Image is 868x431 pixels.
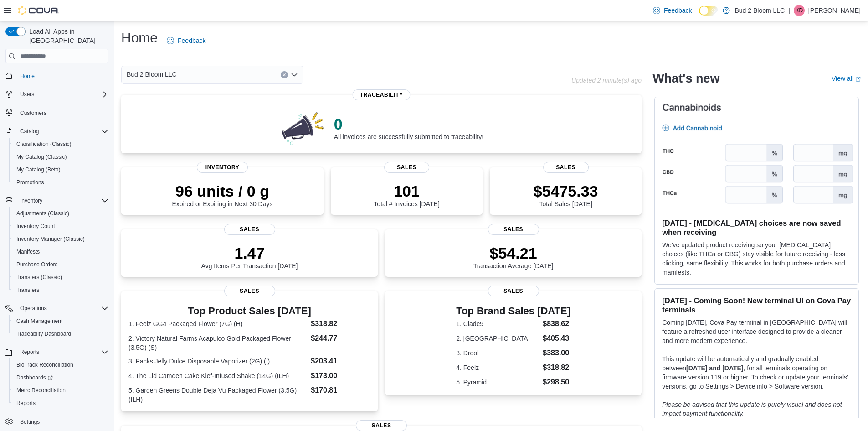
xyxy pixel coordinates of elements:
[9,151,112,163] button: My Catalog (Classic)
[13,272,66,283] a: Transfers (Classic)
[16,70,108,81] span: Home
[13,208,73,219] a: Adjustments (Classic)
[456,306,570,317] h3: Top Brand Sales [DATE]
[9,233,112,245] button: Inventory Manager (Classic)
[16,166,61,173] span: My Catalog (Beta)
[384,162,430,173] span: Sales
[456,363,539,372] dt: 4. Feelz
[649,1,695,20] a: Feedback
[311,318,370,329] dd: $318.82
[534,182,598,200] p: $5475.33
[16,195,46,206] button: Inventory
[16,195,108,206] span: Inventory
[172,182,273,200] p: 96 units / 0 g
[9,384,112,397] button: Metrc Reconciliation
[16,107,108,119] span: Customers
[13,385,108,396] span: Metrc Reconciliation
[16,400,36,407] span: Reports
[16,330,71,338] span: Traceabilty Dashboard
[456,334,539,343] dt: 2. [GEOGRAPHIC_DATA]
[311,385,370,396] dd: $170.81
[13,272,108,283] span: Transfers (Classic)
[172,182,273,208] div: Expired or Expiring in Next 30 Days
[13,246,43,257] a: Manifests
[9,138,112,151] button: Classification (Classic)
[662,318,851,345] p: Coming [DATE], Cova Pay terminal in [GEOGRAPHIC_DATA] will feature a refreshed user interface des...
[13,259,62,270] a: Purchase Orders
[197,162,248,173] span: Inventory
[13,259,108,270] span: Purchase Orders
[20,109,46,117] span: Customers
[291,71,298,78] button: Open list of options
[374,182,439,200] p: 101
[16,71,38,82] a: Home
[13,385,69,396] a: Metrc Reconciliation
[16,140,72,148] span: Classification (Classic)
[13,285,108,296] span: Transfers
[2,302,112,315] button: Operations
[16,108,50,119] a: Customers
[734,5,785,16] p: Bud 2 Bloom LLC
[163,31,209,50] a: Feedback
[281,71,288,78] button: Clear input
[13,328,108,339] span: Traceabilty Dashboard
[128,371,307,380] dt: 4. The Lid Camden Cake Kief-Infused Shake (14G) (ILH)
[473,244,554,262] p: $54.21
[832,75,861,82] a: View allExternal link
[13,234,108,244] span: Inventory Manager (Classic)
[16,416,108,427] span: Settings
[9,220,112,233] button: Inventory Count
[9,371,112,384] a: Dashboards
[201,244,298,270] div: Avg Items Per Transaction [DATE]
[13,208,108,219] span: Adjustments (Classic)
[543,333,570,344] dd: $405.43
[16,347,108,358] span: Reports
[13,221,108,232] span: Inventory Count
[16,153,67,161] span: My Catalog (Classic)
[13,316,108,327] span: Cash Management
[652,71,719,86] h2: What's new
[2,346,112,358] button: Reports
[26,27,108,45] span: Load All Apps in [GEOGRAPHIC_DATA]
[794,5,805,16] div: Kyle Dellamo
[2,69,112,82] button: Home
[9,315,112,327] button: Cash Management
[334,115,483,133] p: 0
[13,359,77,370] a: BioTrack Reconciliation
[20,91,34,98] span: Users
[16,89,108,100] span: Users
[699,6,718,16] input: Dark Mode
[456,378,539,387] dt: 5. Pyramid
[20,305,47,312] span: Operations
[9,271,112,284] button: Transfers (Classic)
[16,248,40,255] span: Manifests
[18,6,59,15] img: Cova
[9,245,112,258] button: Manifests
[9,176,112,189] button: Promotions
[9,284,112,296] button: Transfers
[543,162,589,173] span: Sales
[662,296,851,314] h3: [DATE] - Coming Soon! New terminal UI on Cova Pay terminals
[201,244,298,262] p: 1.47
[13,139,108,150] span: Classification (Classic)
[9,258,112,271] button: Purchase Orders
[662,240,851,277] p: We've updated product receiving so your [MEDICAL_DATA] choices (like THCa or CBG) stay visible fo...
[178,36,205,45] span: Feedback
[334,115,483,140] div: All invoices are successfully submitted to traceability!
[808,5,861,16] p: [PERSON_NAME]
[662,401,842,417] em: Please be advised that this update is purely visual and does not impact payment functionality.
[16,374,53,381] span: Dashboards
[353,89,411,100] span: Traceability
[662,218,851,237] h3: [DATE] - [MEDICAL_DATA] choices are now saved when receiving
[662,354,851,391] p: This update will be automatically and gradually enabled between , for all terminals operating on ...
[2,88,112,101] button: Users
[9,163,112,176] button: My Catalog (Beta)
[13,164,64,175] a: My Catalog (Beta)
[16,286,39,294] span: Transfers
[128,306,370,317] h3: Top Product Sales [DATE]
[224,286,275,296] span: Sales
[9,358,112,371] button: BioTrack Reconciliation
[16,303,51,314] button: Operations
[13,398,39,409] a: Reports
